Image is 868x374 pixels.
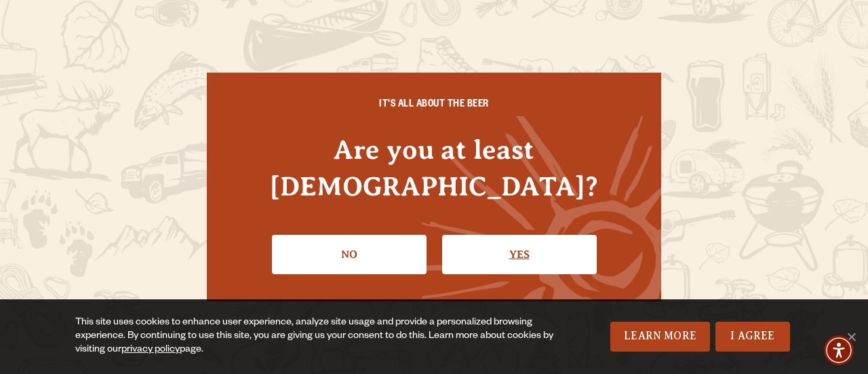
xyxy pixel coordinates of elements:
[442,235,597,274] a: Confirm I'm 21 or older
[75,316,555,357] div: This site uses cookies to enhance user experience, analyze site usage and provide a personalized ...
[610,322,710,352] a: Learn More
[234,100,634,112] h6: IT'S ALL ABOUT THE BEER
[272,235,427,274] a: No
[234,132,634,204] h4: Are you at least [DEMOGRAPHIC_DATA]?
[121,345,180,356] a: privacy policy
[824,335,854,365] div: Accessibility Menu
[715,322,790,352] a: I Agree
